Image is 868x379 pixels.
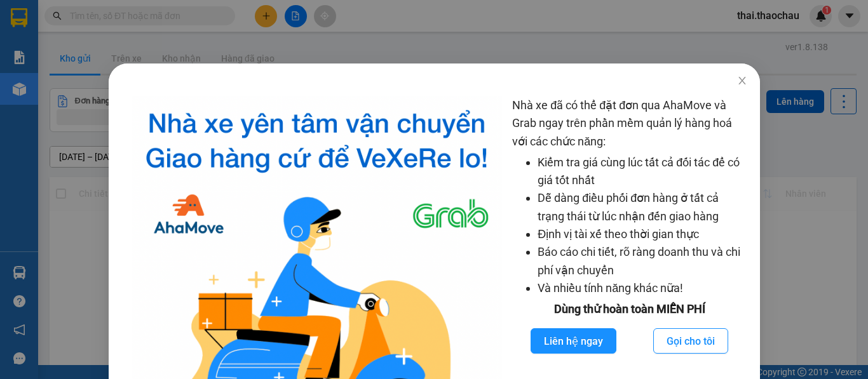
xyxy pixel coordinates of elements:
span: close [736,76,747,86]
span: Liên hệ ngay [544,333,603,349]
li: Và nhiều tính năng khác nữa! [538,279,747,297]
span: Gọi cho tôi [667,333,715,349]
button: Gọi cho tôi [653,328,728,354]
li: Dễ dàng điều phối đơn hàng ở tất cả trạng thái từ lúc nhận đến giao hàng [538,189,747,225]
li: Báo cáo chi tiết, rõ ràng doanh thu và chi phí vận chuyển [538,243,747,279]
div: Dùng thử hoàn toàn MIỄN PHÍ [512,300,747,318]
button: Liên hệ ngay [531,328,616,354]
li: Kiểm tra giá cùng lúc tất cả đối tác để có giá tốt nhất [538,154,747,190]
li: Định vị tài xế theo thời gian thực [538,225,747,243]
button: Close [724,63,759,99]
